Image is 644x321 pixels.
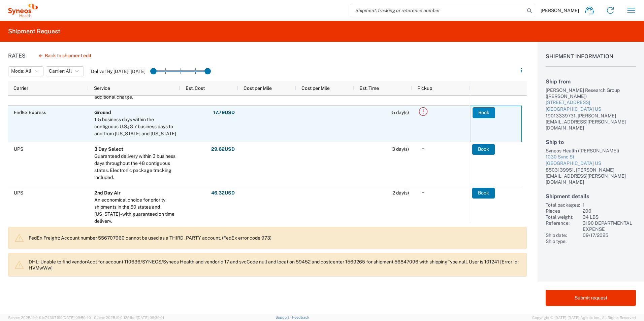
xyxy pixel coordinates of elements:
div: Reference: [546,220,580,232]
div: 19013339731, [PERSON_NAME][EMAIL_ADDRESS][PERSON_NAME][DOMAIN_NAME] [546,113,636,131]
p: DHL: Unable to find vendorAcct for account 110636/SYNEOS/Syneos Health and vendorId 17 and svcCod... [29,259,521,271]
b: 3 Day Select [94,146,123,152]
div: An economical choice for priority shipments in the 50 states and Puerto Rico - with guaranteed on... [94,197,177,225]
button: Submit request [546,290,636,306]
button: 17.79USD [213,107,235,118]
div: 1-5 business days within the contiguous U.S.; 3-7 business days to and from Alaska and Hawaii [94,116,177,137]
span: Est. Cost [186,85,205,91]
span: UPS [14,190,23,195]
div: 09/17/2025 [583,232,636,238]
button: 46.32USD [211,188,235,199]
h1: Shipment Information [546,53,636,67]
b: 2nd Day Air [94,190,121,195]
span: Service [94,85,110,91]
div: 34 LBS [583,214,636,220]
button: Mode: All [8,66,43,76]
span: [DATE] 09:50:40 [63,316,91,320]
b: Ground [94,110,111,115]
div: 1 [583,202,636,208]
h2: Ship from [546,78,636,85]
div: [PERSON_NAME] Research Group ([PERSON_NAME]) [546,87,636,99]
div: 3190 DEPARTMENTAL EXPENSE [583,220,636,232]
span: Server: 2025.19.0-91c74307f99 [8,316,91,320]
div: Total packages: [546,202,580,208]
strong: 46.32 USD [211,190,235,196]
span: Cost per Mile [244,85,272,91]
div: [GEOGRAPHIC_DATA] US [546,160,636,167]
span: [PERSON_NAME] [541,7,579,13]
h1: Rates [8,52,26,59]
div: Ship date: [546,232,580,238]
div: [GEOGRAPHIC_DATA] US [546,106,636,113]
span: Est. Time [359,85,379,91]
div: 8503139951, [PERSON_NAME][EMAIL_ADDRESS][PERSON_NAME][DOMAIN_NAME] [546,167,636,185]
a: 1030 Sync St[GEOGRAPHIC_DATA] US [546,154,636,167]
strong: 29.62 USD [211,146,235,152]
span: Carrier [13,85,28,91]
span: UPS [14,146,23,152]
button: Back to shipment edit [34,50,97,62]
h2: Shipment Request [8,27,60,35]
h2: Ship to [546,139,636,145]
span: Client: 2025.19.0-129fbcf [94,316,164,320]
div: 200 [583,208,636,214]
span: Copyright © [DATE]-[DATE] Agistix Inc., All Rights Reserved [532,315,636,321]
button: 29.62USD [211,144,235,155]
span: Carrier: All [49,68,72,74]
span: 5 day(s) [392,110,409,115]
div: Syneos Health ([PERSON_NAME]) [546,148,636,154]
a: Support [276,315,292,319]
span: 3 day(s) [392,146,409,152]
div: Guaranteed delivery within 3 business days throughout the 48 contiguous states. Electronic packag... [94,153,177,181]
h2: Shipment details [546,193,636,200]
div: Total weight: [546,214,580,220]
button: Book [473,107,495,118]
span: [DATE] 09:39:01 [137,316,164,320]
label: Deliver By [DATE] - [DATE] [91,68,146,74]
p: FedEx Freight: Account number 556707960 cannot be used as a THIRD_PARTY account. (FedEx error cod... [29,235,521,241]
a: [STREET_ADDRESS][GEOGRAPHIC_DATA] US [546,99,636,112]
div: 1030 Sync St [546,154,636,160]
button: Carrier: All [46,66,84,76]
a: Feedback [292,315,309,319]
strong: 17.79 USD [213,109,235,116]
span: Mode: All [11,68,31,74]
span: Cost per Mile [301,85,330,91]
button: Book [472,144,495,155]
input: Shipment, tracking or reference number [350,4,525,17]
span: Pickup [417,85,432,91]
button: Book [472,188,495,199]
span: 2 day(s) [392,190,409,195]
div: Ship type: [546,238,580,244]
span: FedEx Express [14,110,46,115]
div: [STREET_ADDRESS] [546,99,636,106]
div: Pieces [546,208,580,214]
